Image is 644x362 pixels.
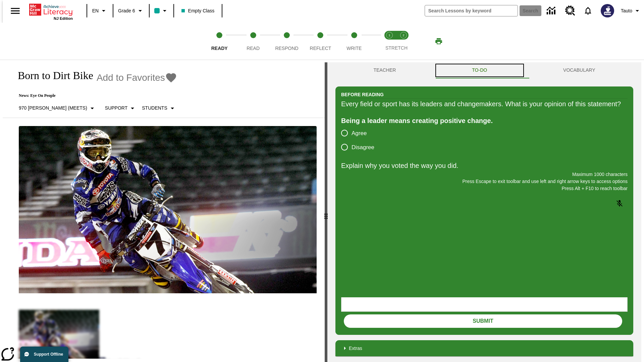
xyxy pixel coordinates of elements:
[142,105,167,112] p: Students
[579,2,597,19] a: Notifications
[16,102,99,114] button: Select Lexile, 970 Lexile (Meets)
[597,2,618,19] button: Select a new avatar
[394,23,413,60] button: Stretch Respond step 2 of 2
[105,105,127,112] p: Support
[211,46,228,51] span: Ready
[346,46,362,51] span: Write
[89,5,111,17] button: Language: EN, Select a language
[310,46,331,51] span: Reflect
[275,46,298,51] span: Respond
[341,171,628,178] p: Maximum 1000 characters
[425,5,518,16] input: search field
[341,160,628,171] p: Explain why you voted the way you did.
[341,115,628,126] div: Being a leader means creating positive change.
[29,2,73,20] div: Home
[621,7,632,14] span: Tauto
[3,62,325,359] div: reading
[92,7,99,14] span: EN
[19,105,87,112] p: 970 [PERSON_NAME] (Meets)
[344,314,622,328] button: Submit
[402,34,404,37] text: 2
[34,352,63,357] span: Support Offline
[380,23,399,60] button: Stretch Read step 1 of 2
[139,102,179,114] button: Select Student
[11,69,93,82] h1: Born to Dirt Bike
[428,35,449,47] button: Print
[341,91,384,98] h2: Before Reading
[335,23,374,60] button: Write step 5 of 5
[618,5,644,17] button: Profile/Settings
[5,1,25,21] button: Open side menu
[341,99,628,109] div: Every field or sport has its leaders and changemakers. What is your opinion of this statement?
[200,23,239,60] button: Ready step 1 of 5
[20,347,68,362] button: Support Offline
[54,16,73,20] span: NJ Edition
[97,72,165,83] span: Add to Favorites
[385,45,408,51] span: STRETCH
[601,4,614,17] img: Avatar
[335,62,434,78] button: Teacher
[247,46,260,51] span: Read
[543,2,561,20] a: Data Center
[11,93,179,98] p: News: Eye On People
[118,7,135,14] span: Grade 6
[19,126,317,294] img: Motocross racer James Stewart flies through the air on his dirt bike.
[233,23,272,60] button: Read step 2 of 5
[325,62,327,362] div: Press Enter or Spacebar and then press right and left arrow keys to move the slider
[388,34,390,37] text: 1
[327,62,641,362] div: activity
[341,178,628,185] p: Press Escape to exit toolbar and use left and right arrow keys to access options
[102,102,139,114] button: Scaffolds, Support
[352,143,374,152] span: Disagree
[301,23,340,60] button: Reflect step 4 of 5
[611,195,628,212] button: Click to activate and allow voice recognition
[352,129,367,138] span: Agree
[181,7,215,14] span: Empty Class
[341,126,380,154] div: poll
[349,345,362,352] p: Extras
[97,72,177,83] button: Add to Favorites - Born to Dirt Bike
[115,5,147,17] button: Grade: Grade 6, Select a grade
[267,23,306,60] button: Respond step 3 of 5
[335,62,633,78] div: Instructional Panel Tabs
[434,62,525,78] button: TO-DO
[152,5,171,17] button: Class color is teal. Change class color
[525,62,633,78] button: VOCABULARY
[341,185,628,192] p: Press Alt + F10 to reach toolbar
[561,2,579,20] a: Resource Center, Will open in new tab
[335,340,633,356] div: Extras
[3,5,98,11] body: Explain why you voted the way you did. Maximum 1000 characters Press Alt + F10 to reach toolbar P...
